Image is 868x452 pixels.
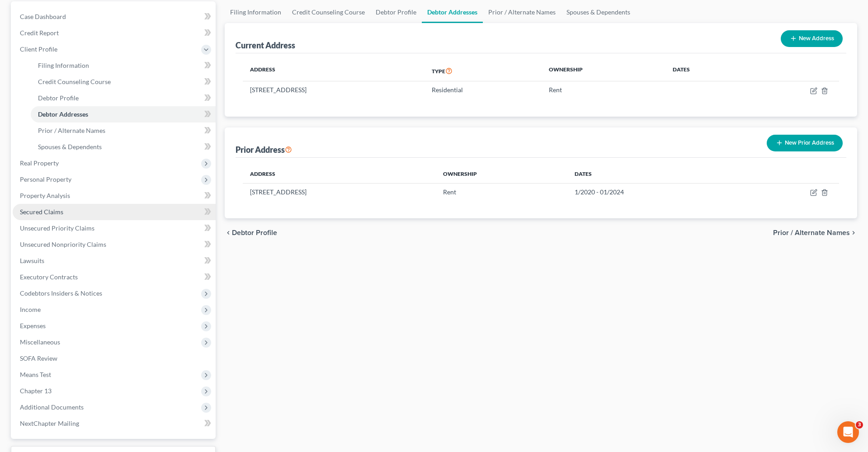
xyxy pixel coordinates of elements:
a: NextChapter Mailing [13,415,216,432]
a: Credit Counseling Course [287,1,370,23]
span: Debtor Addresses [38,110,88,118]
a: Spouses & Dependents [31,139,216,155]
span: Client Profile [20,45,57,53]
button: New Prior Address [767,135,843,151]
td: 1/2020 - 01/2024 [567,183,741,200]
span: NextChapter Mailing [20,419,79,427]
span: Credit Report [20,29,59,37]
button: chevron_left Debtor Profile [225,229,277,236]
td: Rent [542,81,665,99]
span: Case Dashboard [20,13,66,20]
div: Prior Address [236,144,292,155]
a: Case Dashboard [13,9,216,25]
a: Debtor Profile [370,1,422,23]
span: Expenses [20,322,46,330]
a: Prior / Alternate Names [31,122,216,139]
th: Dates [665,61,746,81]
th: Address [243,61,425,81]
span: Personal Property [20,175,71,183]
a: Debtor Addresses [422,1,483,23]
span: Chapter 13 [20,387,52,395]
a: Filing Information [225,1,287,23]
a: Prior / Alternate Names [483,1,561,23]
span: Miscellaneous [20,338,60,346]
span: Prior / Alternate Names [38,127,105,134]
a: Credit Report [13,25,216,41]
span: Means Test [20,371,51,378]
a: Debtor Profile [31,90,216,106]
th: Address [243,165,436,183]
span: Income [20,306,41,313]
span: Executory Contracts [20,273,78,281]
a: Property Analysis [13,188,216,204]
td: Residential [425,81,542,99]
span: Additional Documents [20,403,84,411]
th: Type [425,61,542,81]
a: Lawsuits [13,253,216,269]
a: Unsecured Nonpriority Claims [13,236,216,253]
span: SOFA Review [20,354,57,362]
td: [STREET_ADDRESS] [243,183,436,200]
i: chevron_right [850,229,857,236]
button: New Address [781,30,843,47]
span: Credit Counseling Course [38,78,111,85]
td: [STREET_ADDRESS] [243,81,425,99]
span: Lawsuits [20,257,44,264]
span: 3 [856,421,863,428]
th: Ownership [542,61,665,81]
span: Unsecured Nonpriority Claims [20,240,106,248]
button: Prior / Alternate Names chevron_right [773,229,857,236]
span: Secured Claims [20,208,63,216]
th: Ownership [436,165,567,183]
i: chevron_left [225,229,232,236]
span: Debtor Profile [232,229,277,236]
iframe: Intercom live chat [837,421,859,443]
a: Debtor Addresses [31,106,216,122]
span: Property Analysis [20,192,70,199]
span: Prior / Alternate Names [773,229,850,236]
span: Real Property [20,159,59,167]
a: SOFA Review [13,350,216,367]
span: Filing Information [38,61,89,69]
div: Current Address [236,40,295,51]
a: Spouses & Dependents [561,1,636,23]
a: Secured Claims [13,204,216,220]
a: Unsecured Priority Claims [13,220,216,236]
td: Rent [436,183,567,200]
span: Codebtors Insiders & Notices [20,289,102,297]
span: Spouses & Dependents [38,143,102,151]
a: Executory Contracts [13,269,216,285]
span: Unsecured Priority Claims [20,224,94,232]
a: Filing Information [31,57,216,74]
a: Credit Counseling Course [31,74,216,90]
th: Dates [567,165,741,183]
span: Debtor Profile [38,94,79,102]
